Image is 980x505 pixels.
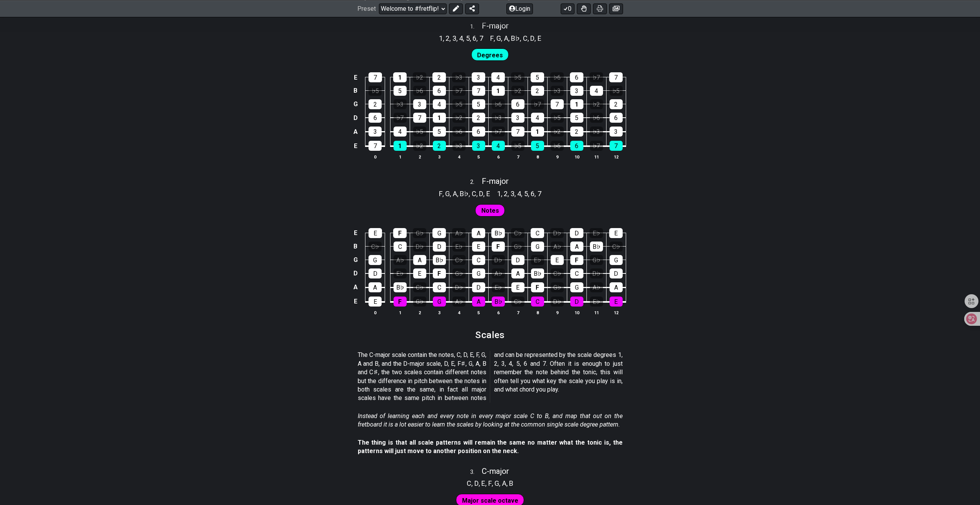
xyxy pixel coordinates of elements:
[531,242,544,252] div: G
[610,282,623,292] div: A
[369,268,382,278] div: D
[524,188,528,199] span: 5
[610,242,623,252] div: C♭
[551,268,564,278] div: C♭
[413,268,426,278] div: E
[501,33,504,43] span: ,
[523,33,528,43] span: C
[449,153,469,161] th: 4
[436,187,494,199] section: Scale pitch classes
[369,141,382,151] div: 7
[492,86,505,96] div: 1
[492,242,505,252] div: F
[610,99,623,109] div: 2
[470,33,473,43] span: ,
[457,188,460,199] span: ,
[452,141,466,151] div: ♭3
[551,99,564,109] div: 7
[593,3,607,14] button: Print
[413,282,426,292] div: C♭
[433,141,446,151] div: 2
[472,255,485,265] div: C
[443,33,446,43] span: ,
[487,31,545,43] section: Scale pitch classes
[511,72,524,82] div: ♭5
[449,33,452,43] span: ,
[482,21,509,30] span: F - major
[528,188,531,199] span: ,
[433,242,446,252] div: D
[452,228,466,238] div: A♭
[570,113,583,123] div: 5
[351,280,360,295] td: A
[472,228,485,238] div: A
[492,141,505,151] div: 4
[570,99,583,109] div: 1
[474,478,479,488] span: D
[351,294,360,309] td: E
[547,308,567,317] th: 9
[472,72,485,82] div: 3
[446,33,449,43] span: 2
[351,84,360,97] td: B
[357,5,376,12] span: Preset
[413,141,426,151] div: ♭2
[551,127,564,137] div: ♭2
[460,188,469,199] span: B♭
[394,113,407,123] div: ♭7
[590,86,603,96] div: 4
[531,86,544,96] div: 2
[497,188,501,199] span: 1
[531,188,534,199] span: 6
[452,33,456,43] span: 3
[369,228,382,238] div: E
[551,86,564,96] div: ♭3
[472,99,485,109] div: 5
[475,331,505,339] h2: Scales
[481,205,499,216] span: First enable full edit mode to edit
[590,228,603,238] div: E♭
[531,99,544,109] div: ♭7
[472,33,476,43] span: 6
[369,255,382,265] div: G
[570,86,583,96] div: 3
[413,72,426,82] div: ♭2
[351,227,360,240] td: E
[466,33,470,43] span: 5
[570,282,583,292] div: G
[492,478,495,488] span: ,
[467,478,471,488] span: C
[351,267,360,280] td: D
[609,72,623,82] div: 7
[506,478,509,488] span: ,
[365,153,385,161] th: 0
[369,127,382,137] div: 3
[432,228,446,238] div: G
[551,255,564,265] div: E
[570,255,583,265] div: F
[433,268,446,278] div: F
[492,113,505,123] div: ♭3
[472,113,485,123] div: 2
[479,478,482,488] span: ,
[390,153,410,161] th: 1
[492,282,505,292] div: E♭
[610,113,623,123] div: 6
[511,242,524,252] div: G♭
[520,33,523,43] span: ,
[351,97,360,111] td: G
[511,188,514,199] span: 3
[472,86,485,96] div: 7
[394,255,407,265] div: A♭
[501,188,504,199] span: ,
[394,297,407,307] div: F
[502,478,506,488] span: A
[521,188,524,199] span: ,
[472,242,485,252] div: E
[606,153,626,161] th: 12
[413,242,426,252] div: D♭
[351,138,360,153] td: E
[477,50,503,61] span: First enable full edit mode to edit
[504,33,508,43] span: A
[570,141,583,151] div: 6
